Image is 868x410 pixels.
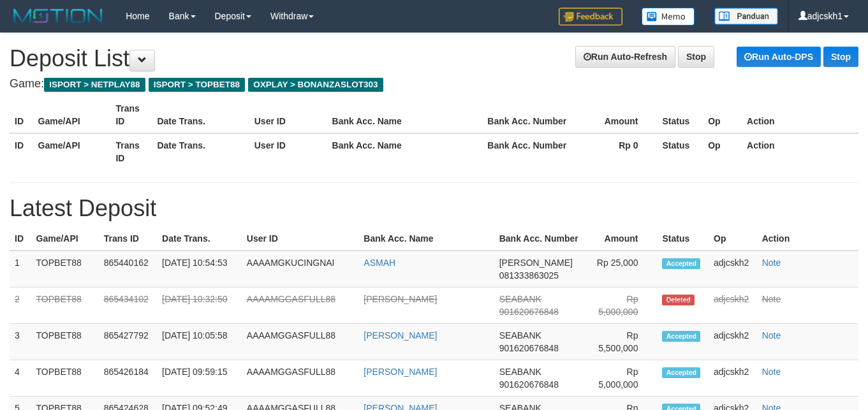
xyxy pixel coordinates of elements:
[559,8,622,26] img: Feedback.jpg
[10,78,858,91] h4: Game:
[499,258,573,268] span: [PERSON_NAME]
[494,227,584,251] th: Bank Acc. Number
[757,227,858,251] th: Action
[662,331,700,342] span: Accepted
[99,251,157,288] td: 865440162
[110,133,152,170] th: Trans ID
[714,8,778,25] img: panduan.png
[364,258,395,268] a: ASMAH
[249,97,327,133] th: User ID
[99,360,157,397] td: 865426184
[10,46,858,71] h1: Deposit List
[10,227,31,251] th: ID
[742,97,858,133] th: Action
[10,196,858,221] h1: Latest Deposit
[99,288,157,324] td: 865434102
[10,251,31,288] td: 1
[364,330,437,340] a: [PERSON_NAME]
[157,288,242,324] td: [DATE] 10:32:50
[678,46,714,68] a: Stop
[642,8,695,26] img: Button%20Memo.svg
[580,133,658,170] th: Rp 0
[499,330,541,340] span: SEABANK
[242,288,359,324] td: AAAAMGGASFULL88
[662,295,695,305] span: Deleted
[584,360,658,397] td: Rp 5,000,000
[499,270,559,281] span: 081333863025
[584,227,658,251] th: Amount
[662,258,700,269] span: Accepted
[31,288,99,324] td: TOPBET88
[99,324,157,360] td: 865427792
[482,133,579,170] th: Bank Acc. Number
[364,294,437,304] a: [PERSON_NAME]
[703,133,742,170] th: Op
[584,251,658,288] td: Rp 25,000
[33,133,111,170] th: Game/API
[242,360,359,397] td: AAAAMGGASFULL88
[33,97,111,133] th: Game/API
[157,227,242,251] th: Date Trans.
[584,288,658,324] td: Rp 5,000,000
[662,367,700,378] span: Accepted
[762,330,781,340] a: Note
[658,133,703,170] th: Status
[249,133,327,170] th: User ID
[709,324,757,360] td: adjcskh2
[10,6,107,26] img: MOTION_logo.png
[31,227,99,251] th: Game/API
[482,97,579,133] th: Bank Acc. Number
[762,294,781,304] a: Note
[358,227,494,251] th: Bank Acc. Name
[31,360,99,397] td: TOPBET88
[709,360,757,397] td: adjcskh2
[657,227,709,251] th: Status
[157,360,242,397] td: [DATE] 09:59:15
[737,47,821,67] a: Run Auto-DPS
[499,379,559,390] span: 901620676848
[31,324,99,360] td: TOPBET88
[10,360,31,397] td: 4
[152,97,249,133] th: Date Trans.
[499,343,559,353] span: 901620676848
[10,133,33,170] th: ID
[580,97,658,133] th: Amount
[242,227,359,251] th: User ID
[10,288,31,324] td: 2
[709,251,757,288] td: adjcskh2
[99,227,157,251] th: Trans ID
[709,288,757,324] td: adjcskh2
[149,78,245,92] span: ISPORT > TOPBET88
[110,97,152,133] th: Trans ID
[709,227,757,251] th: Op
[703,97,742,133] th: Op
[44,78,145,92] span: ISPORT > NETPLAY88
[584,324,658,360] td: Rp 5,500,000
[327,97,483,133] th: Bank Acc. Name
[152,133,249,170] th: Date Trans.
[242,251,359,288] td: AAAAMGKUCINGNAI
[157,251,242,288] td: [DATE] 10:54:53
[242,324,359,360] td: AAAAMGGASFULL88
[762,258,781,268] a: Note
[157,324,242,360] td: [DATE] 10:05:58
[658,97,703,133] th: Status
[10,97,33,133] th: ID
[742,133,858,170] th: Action
[327,133,483,170] th: Bank Acc. Name
[31,251,99,288] td: TOPBET88
[575,46,675,68] a: Run Auto-Refresh
[364,367,437,377] a: [PERSON_NAME]
[499,294,541,304] span: SEABANK
[248,78,383,92] span: OXPLAY > BONANZASLOT303
[762,367,781,377] a: Note
[499,307,559,317] span: 901620676848
[823,47,858,67] a: Stop
[499,367,541,377] span: SEABANK
[10,324,31,360] td: 3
